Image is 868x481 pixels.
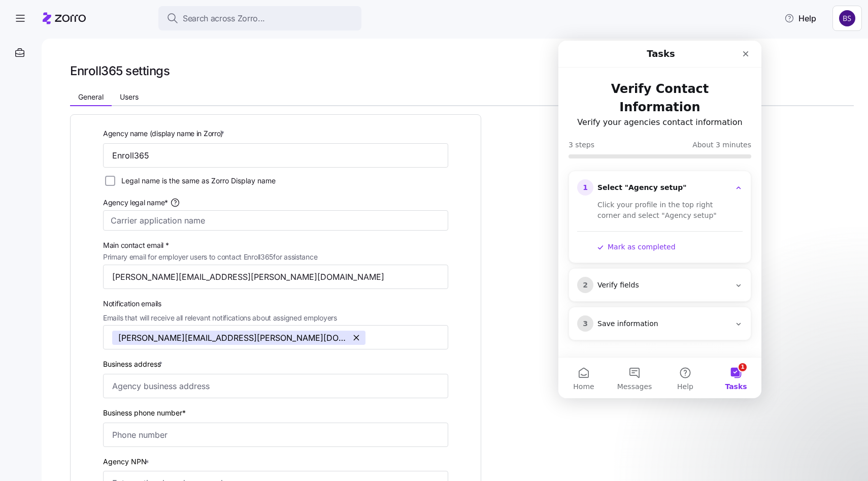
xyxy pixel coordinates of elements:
label: Legal name is the same as Zorro Display name [115,176,276,186]
iframe: Intercom live chat [558,41,761,398]
input: Type contact email [103,265,448,289]
button: Search across Zorro... [158,6,361,30]
span: Help [784,12,816,24]
span: Main contact email * [103,240,317,251]
input: Agency business address [103,374,448,398]
label: Agency NPN [103,456,151,467]
span: Users [120,93,139,101]
span: Emails that will receive all relevant notifications about assigned employers [103,312,337,324]
span: Notification emails [103,298,337,309]
input: Type agency name [103,143,448,168]
input: Carrier application name [103,210,448,231]
label: Business phone number* [103,407,186,419]
input: Phone number [103,423,448,447]
h1: Enroll365 settings [70,63,170,79]
span: Agency name (display name in Zorro) [103,128,223,139]
span: Primary email for employer users to contact Enroll365 for assistance [103,251,317,263]
label: Business address [103,359,164,370]
img: 70e1238b338d2f51ab0eff200587d663 [839,10,855,26]
span: Search across Zorro... [183,12,265,25]
span: Agency legal name* [103,197,168,208]
span: General [78,93,104,101]
button: Help [776,8,824,28]
span: [PERSON_NAME][EMAIL_ADDRESS][PERSON_NAME][DOMAIN_NAME] [118,331,347,345]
